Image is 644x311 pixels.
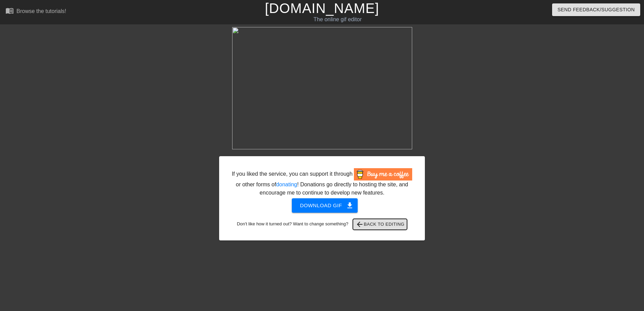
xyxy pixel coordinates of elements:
[353,219,407,230] button: Back to Editing
[230,219,414,230] div: Don't like how it turned out? Want to change something?
[5,7,14,15] span: menu_book
[231,168,413,197] div: If you liked the service, you can support it through or other forms of ! Donations go directly to...
[356,220,405,228] span: Back to Editing
[346,201,354,210] span: get_app
[218,15,457,24] div: The online gif editor
[5,7,66,17] a: Browse the tutorials!
[232,27,412,149] img: WOkMKyGu.gif
[292,198,358,213] button: Download gif
[356,220,364,228] span: arrow_back
[16,8,66,14] div: Browse the tutorials!
[552,3,640,16] button: Send Feedback/Suggestion
[558,5,635,14] span: Send Feedback/Suggestion
[286,202,358,208] a: Download gif
[300,201,350,210] span: Download gif
[265,1,379,16] a: [DOMAIN_NAME]
[354,168,412,181] img: Buy Me A Coffee
[276,182,297,187] a: donating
